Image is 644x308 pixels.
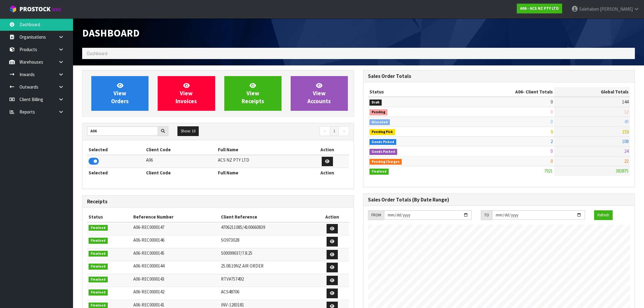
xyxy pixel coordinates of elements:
[320,126,330,136] a: ←
[221,289,239,295] span: ACS48706
[111,82,129,105] span: View Orders
[89,289,108,296] span: Finalised
[91,76,149,111] a: ViewOrders
[369,129,395,135] span: Pending Pick
[551,158,553,164] span: 0
[133,302,164,308] span: A06-REC0000141
[594,210,613,220] button: Refresh
[515,89,523,95] span: A06
[369,149,397,155] span: Goods Packed
[216,155,306,168] td: ACS NZ PTY LTD
[520,6,559,11] strong: A06 - ACS NZ PTY LTD
[369,139,396,145] span: Goods Picked
[369,169,389,175] span: Finalised
[19,5,51,13] span: ProStock
[551,148,553,154] span: 0
[89,238,108,244] span: Finalised
[145,145,216,155] th: Client Code
[624,109,628,115] span: 12
[624,158,628,164] span: 22
[89,251,108,257] span: Finalised
[216,145,306,155] th: Full Name
[368,210,384,220] div: FROM
[221,250,252,256] span: S00099037/7.8.25
[222,126,349,137] nav: Page navigation
[616,168,628,174] span: 382875
[338,126,349,136] a: →
[87,168,145,178] th: Selected
[315,212,349,222] th: Action
[158,76,215,111] a: ViewInvoices
[87,126,158,136] input: Search clients
[551,109,553,115] span: 0
[369,119,390,125] span: Allocated
[89,277,108,283] span: Finalised
[368,73,630,79] h3: Sales Order Totals
[622,99,628,105] span: 144
[216,168,306,178] th: Full Name
[551,138,553,144] span: 2
[368,87,455,97] th: Status
[306,168,349,178] th: Action
[133,263,164,269] span: A06-REC0000144
[133,289,164,295] span: A06-REC0000142
[52,7,61,12] small: WMS
[9,5,17,13] img: cube-alt.png
[132,212,219,222] th: Reference Number
[221,302,244,308] span: INV-1283181
[145,168,216,178] th: Client Code
[87,145,145,155] th: Selected
[221,224,265,230] span: 4706211085/4100660839
[291,76,348,111] a: ViewAccounts
[89,264,108,270] span: Finalised
[554,87,630,97] th: Global Totals
[307,82,331,105] span: View Accounts
[242,82,264,105] span: View Receipts
[221,263,264,269] span: 25.08.19NZ AIR ORDER
[82,26,140,39] span: Dashboard
[579,6,599,12] span: Salehaben
[133,224,164,230] span: A06-REC0000147
[87,51,107,56] span: Dashboard
[221,276,244,282] span: RTV#757492
[551,119,553,124] span: 0
[177,126,199,136] button: Show: 10
[369,159,402,165] span: Pending Charges
[330,126,339,136] a: 1
[624,119,628,124] span: 49
[87,199,349,205] h3: Receipts
[624,148,628,154] span: 24
[133,276,164,282] span: A06-REC0000143
[544,168,553,174] span: 7921
[551,129,553,135] span: 0
[133,237,164,243] span: A06-REC0000146
[306,145,349,155] th: Action
[368,197,630,203] h3: Sales Order Totals (By Date Range)
[224,76,282,111] a: ViewReceipts
[133,250,164,256] span: A06-REC0000145
[455,87,555,97] th: - Client Totals
[622,138,628,144] span: 108
[89,225,108,231] span: Finalised
[219,212,315,222] th: Client Reference
[176,82,197,105] span: View Invoices
[369,109,387,115] span: Pending
[481,210,492,220] div: TO
[600,6,633,12] span: [PERSON_NAME]
[145,155,216,168] td: A06
[221,237,239,243] span: SO973028
[622,129,628,135] span: 159
[369,100,382,106] span: Draft
[87,212,132,222] th: Status
[517,4,562,13] a: A06 - ACS NZ PTY LTD
[551,99,553,105] span: 0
